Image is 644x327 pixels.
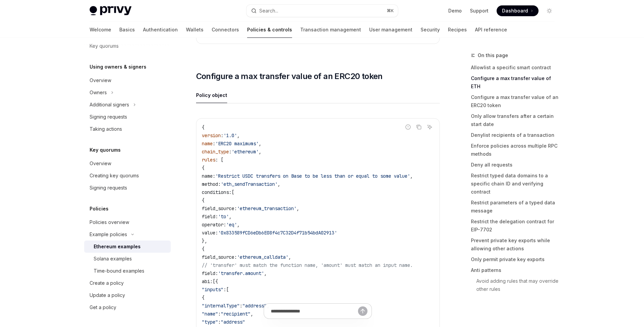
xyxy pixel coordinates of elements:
span: 'to' [218,213,229,220]
span: { [202,165,205,171]
a: Recipes [448,22,467,38]
div: Solana examples [94,255,132,263]
button: Owners [84,86,171,99]
div: Taking actions [90,125,122,133]
a: Enforce policies across multiple RPC methods [471,141,560,159]
a: Authentication [143,22,178,38]
div: Creating key quorums [90,172,139,180]
a: Ethereum examples [84,241,171,253]
a: Welcome [90,22,111,38]
h5: Using owners & signers [90,63,146,71]
div: Signing requests [90,113,127,121]
button: Ask AI [425,123,434,131]
span: '0x833589fCD6eDb6E08f4c7C32D4f71b54bdA02913' [218,230,337,236]
span: conditions: [202,189,232,195]
div: Time-bound examples [94,267,144,275]
a: Configure a max transfer value of ETH [471,73,560,92]
span: { [202,124,205,130]
div: Owners [90,89,107,97]
input: Ask a question... [271,304,358,319]
button: Policy object [196,87,227,103]
a: Only allow transfers after a certain start date [471,111,560,130]
span: 'Restrict USDC transfers on Base to be less than or equal to some value' [215,173,410,179]
div: Example policies [90,230,127,238]
a: Creating key quorums [84,170,171,182]
span: : [221,132,223,139]
span: [ [226,286,229,293]
span: , [259,141,261,147]
a: Allowlist a specific smart contract [471,62,560,73]
div: Create a policy [90,279,124,287]
span: }, [202,238,207,244]
span: : [223,286,226,293]
button: Report incorrect code [404,123,412,131]
span: 'eth_sendTransaction' [221,181,278,187]
div: Ethereum examples [94,243,141,251]
h5: Policies [90,205,109,213]
a: Restrict typed data domains to a specific chain ID and verifying contract [471,170,560,197]
a: Transaction management [300,22,361,38]
a: Time-bound examples [84,265,171,277]
span: On this page [478,51,508,59]
h5: Key quorums [90,146,121,154]
span: operator: [202,222,226,228]
span: "inputs" [202,286,223,293]
span: , [229,213,232,220]
button: Example policies [84,228,171,241]
span: abi: [202,278,213,284]
div: Overview [90,159,111,168]
a: Configure a max transfer value of an ERC20 token [471,92,560,111]
button: Additional signers [84,99,171,111]
a: Demo [448,7,462,14]
span: : [213,141,215,147]
button: Toggle dark mode [544,5,555,16]
span: , [296,205,299,211]
button: Send message [358,306,367,316]
a: Taking actions [84,123,171,135]
a: Get a policy [84,301,171,313]
div: Additional signers [90,101,129,109]
a: Restrict parameters of a typed data message [471,197,560,216]
span: , [264,270,267,276]
span: name [202,141,213,147]
span: : [ [215,157,223,163]
div: Signing requests [90,184,127,192]
span: field_source: [202,205,237,211]
span: , [288,254,291,260]
a: API reference [475,22,507,38]
a: Dashboard [497,5,539,16]
span: 'ethereum_transaction' [237,205,296,211]
span: '1.0' [223,132,237,139]
button: Copy the contents from the code block [414,123,423,131]
span: , [237,222,240,228]
span: 'transfer.amount' [218,270,264,276]
a: User management [369,22,412,38]
a: Deny all requests [471,159,560,170]
span: name: [202,173,215,179]
span: , [237,132,240,139]
span: { [202,197,205,203]
img: light logo [90,6,132,16]
span: chain_type [202,149,229,155]
a: Restrict the delegation contract for EIP-7702 [471,216,560,235]
span: [{ [213,278,218,284]
span: version [202,132,221,139]
span: Configure a max transfer value of an ERC20 token [196,71,383,82]
span: , [259,149,261,155]
span: 'ERC20 maximums' [215,141,259,147]
div: Overview [90,76,111,84]
span: value: [202,230,218,236]
span: , [410,173,413,179]
span: rules [202,157,215,163]
a: Support [470,7,488,14]
span: field_source: [202,254,237,260]
span: // 'transfer' must match the function name, 'amount' must match an input name. [202,262,413,268]
div: Update a policy [90,291,125,299]
span: field: [202,270,218,276]
a: Overview [84,157,171,170]
span: 'ethereum_calldata' [237,254,288,260]
div: Search... [259,7,278,15]
a: Security [421,22,440,38]
a: Solana examples [84,253,171,265]
span: Dashboard [502,7,528,14]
